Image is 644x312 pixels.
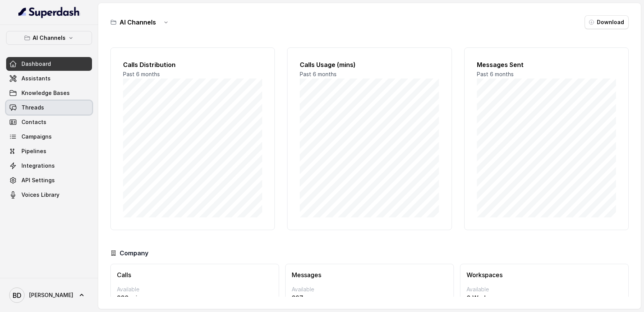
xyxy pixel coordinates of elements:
[120,18,156,27] h3: AI Channels
[120,248,148,258] h3: Company
[29,291,73,299] span: [PERSON_NAME]
[467,293,622,302] p: 0 Workspaces
[300,60,439,69] h2: Calls Usage (mins)
[6,284,92,306] a: [PERSON_NAME]
[123,71,160,77] span: Past 6 months
[21,162,55,170] span: Integrations
[21,89,70,97] span: Knowledge Bases
[6,72,92,85] a: Assistants
[467,286,622,293] p: Available
[292,286,447,293] p: Available
[6,130,92,144] a: Campaigns
[33,33,66,42] p: AI Channels
[6,57,92,71] a: Dashboard
[6,173,92,187] a: API Settings
[6,86,92,100] a: Knowledge Bases
[6,159,92,173] a: Integrations
[21,60,51,68] span: Dashboard
[6,115,92,129] a: Contacts
[117,270,273,279] h3: Calls
[123,60,262,69] h2: Calls Distribution
[21,104,44,111] span: Threads
[6,101,92,114] a: Threads
[117,293,273,302] p: 280 mins
[585,15,629,29] button: Download
[6,188,92,202] a: Voices Library
[21,118,46,126] span: Contacts
[300,71,337,77] span: Past 6 months
[117,286,273,293] p: Available
[21,176,55,184] span: API Settings
[13,291,21,299] text: BD
[18,6,80,18] img: light.svg
[21,75,51,82] span: Assistants
[21,147,46,155] span: Pipelines
[477,60,616,69] h2: Messages Sent
[292,270,447,279] h3: Messages
[292,293,447,302] p: 397 messages
[21,133,52,140] span: Campaigns
[467,270,622,279] h3: Workspaces
[21,191,59,199] span: Voices Library
[6,31,92,45] button: AI Channels
[477,71,514,77] span: Past 6 months
[6,144,92,158] a: Pipelines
